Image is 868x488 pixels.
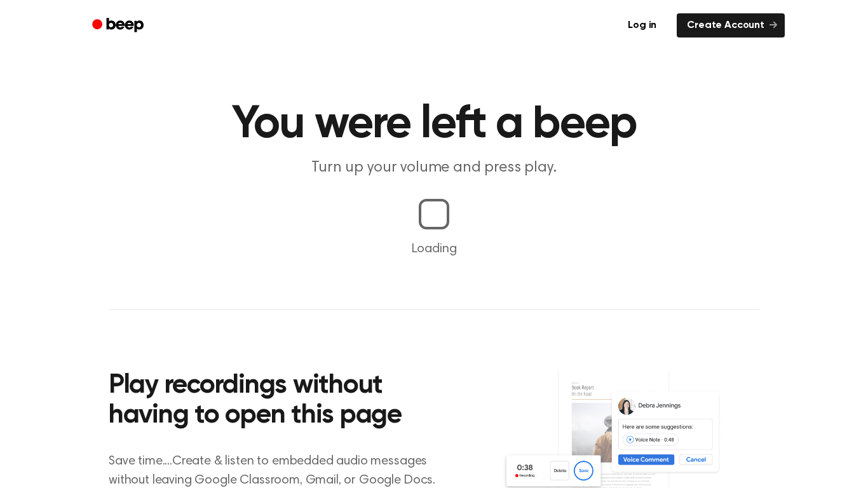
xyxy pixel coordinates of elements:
h2: Play recordings without having to open this page [109,371,451,431]
p: Loading [15,240,853,259]
a: Create Account [677,13,785,37]
p: Turn up your volume and press play. [190,158,678,179]
a: Log in [615,11,669,40]
a: Beep [83,13,155,38]
h1: You were left a beep [109,102,759,147]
